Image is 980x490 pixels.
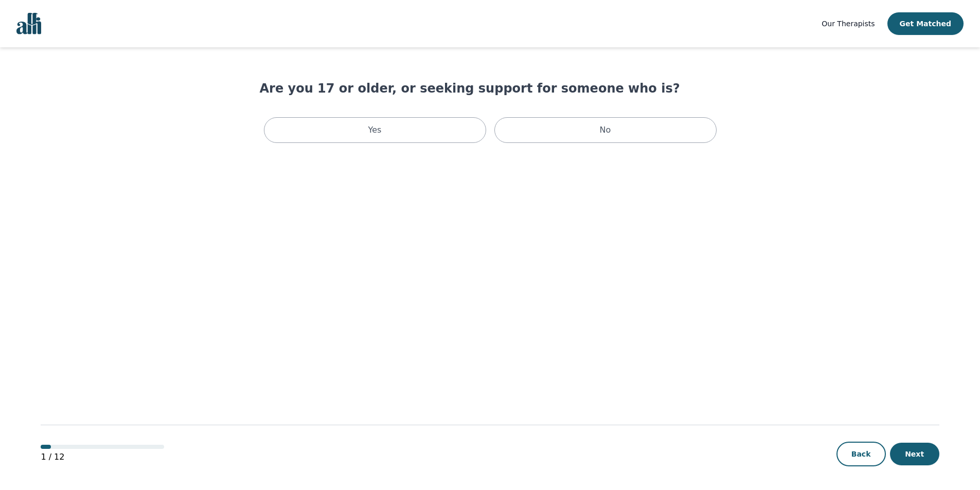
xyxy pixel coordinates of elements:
img: alli logo [16,13,41,34]
p: Yes [368,124,382,136]
p: No [600,124,611,136]
button: Back [836,442,886,466]
button: Get Matched [887,12,964,35]
a: Our Therapists [822,17,875,30]
button: Next [890,443,939,465]
span: Our Therapists [822,20,875,28]
h1: Are you 17 or older, or seeking support for someone who is? [260,80,721,97]
p: 1 / 12 [41,451,164,463]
